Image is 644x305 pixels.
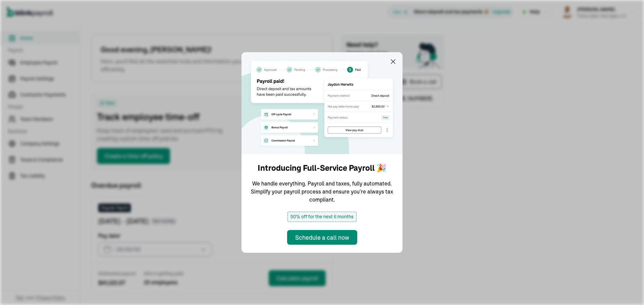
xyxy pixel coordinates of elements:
p: We handle everything. Payroll and taxes, fully automated. Simplify your payroll process and ensur... [250,179,394,204]
h1: Introducing Full-Service Payroll 🎉 [258,162,386,174]
img: announcement [241,52,402,154]
button: Schedule a call now [287,230,357,245]
span: 50% off for the next 6 months [287,212,357,222]
div: Schedule a call now [295,233,349,242]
